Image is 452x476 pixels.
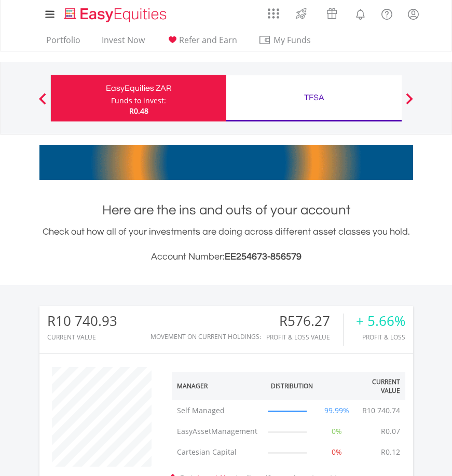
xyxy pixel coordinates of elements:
[60,3,171,23] a: Home page
[399,98,420,108] button: Next
[47,314,117,329] div: R10 740.93
[376,421,405,442] td: R0.07
[356,334,405,341] div: Profit & Loss
[39,225,413,264] div: Check out how all of your investments are doing across different asset classes you hold.
[129,106,148,116] span: R0.48
[225,252,302,262] span: EE254673-856579
[172,421,263,442] td: EasyAssetManagement
[150,333,261,340] div: Movement on Current Holdings:
[98,35,149,51] a: Invest Now
[400,3,427,25] a: My Profile
[172,442,263,463] td: Cartesian Capital
[172,372,263,400] th: Manager
[356,314,405,329] div: + 5.66%
[232,90,395,105] div: TFSA
[258,33,326,47] span: My Funds
[318,400,355,421] td: 99.99%
[266,334,343,341] div: Profit & Loss Value
[39,250,413,264] h3: Account Number:
[268,8,279,19] img: grid-menu-icon.svg
[317,3,347,22] a: Vouchers
[39,201,413,220] h1: Here are the ins and outs of your account
[318,442,355,463] td: 0%
[172,400,263,421] td: Self Managed
[347,3,374,23] a: Notifications
[47,334,117,341] div: CURRENT VALUE
[355,372,405,400] th: Current Value
[162,35,241,51] a: Refer and Earn
[266,314,343,329] div: R576.27
[111,96,166,106] div: Funds to invest:
[62,6,171,23] img: EasyEquities_Logo.png
[179,34,237,46] span: Refer and Earn
[42,35,85,51] a: Portfolio
[374,3,400,23] a: FAQ's and Support
[357,400,405,421] td: R10 740.74
[261,3,286,19] a: AppsGrid
[323,5,340,22] img: vouchers-v2.svg
[271,382,313,390] div: Distribution
[39,145,413,180] img: EasyMortage Promotion Banner
[318,421,355,442] td: 0%
[376,442,405,463] td: R0.12
[32,98,53,108] button: Previous
[293,5,310,22] img: thrive-v2.svg
[57,81,220,96] div: EasyEquities ZAR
